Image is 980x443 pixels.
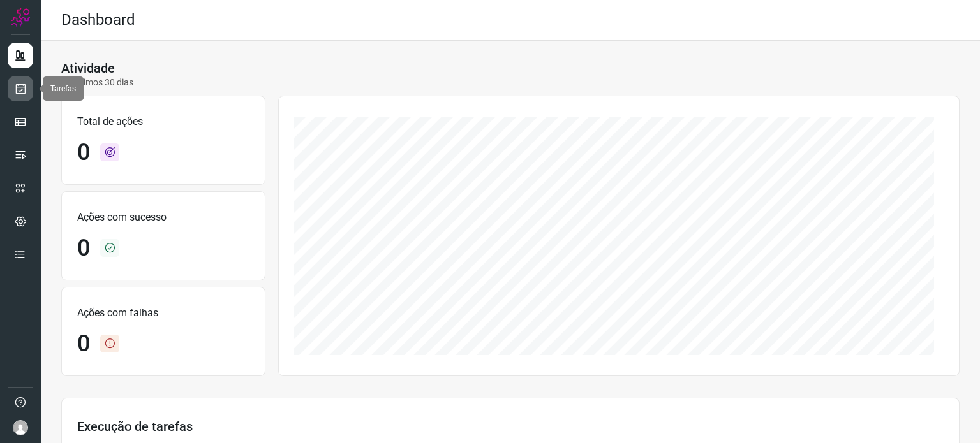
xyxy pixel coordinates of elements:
img: Logo [11,8,30,27]
h3: Atividade [61,61,115,76]
h1: 0 [77,139,90,166]
h2: Dashboard [61,11,135,29]
h1: 0 [77,235,90,262]
p: Ações com falhas [77,305,249,321]
span: Tarefas [50,84,76,93]
img: avatar-user-boy.jpg [13,420,28,435]
h1: 0 [77,330,90,358]
p: Últimos 30 dias [61,76,133,89]
h3: Execução de tarefas [77,419,944,434]
p: Total de ações [77,114,249,129]
p: Ações com sucesso [77,210,249,225]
